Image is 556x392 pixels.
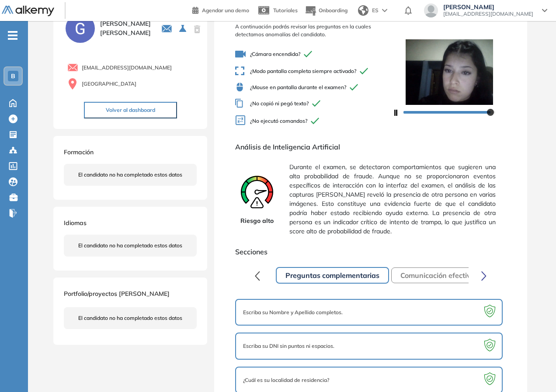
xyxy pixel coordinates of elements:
span: El candidato no ha completado estos datos [78,314,182,322]
span: ES [372,7,379,14]
span: ¿No ejecutó comandos? [235,115,392,128]
span: [EMAIL_ADDRESS][DOMAIN_NAME] [443,10,533,17]
span: A continuación podrás revisar las preguntas en la cuales detectamos anomalías del candidato. [235,23,392,38]
span: B [11,73,15,80]
span: Escriba su DNI sin puntos ni espacios. [243,342,334,350]
button: Preguntas complementarias [276,267,389,284]
span: [EMAIL_ADDRESS][DOMAIN_NAME] [82,64,172,72]
span: Formación [64,148,94,156]
span: El candidato no ha completado estos datos [78,242,182,250]
span: Idiomas [64,219,87,227]
span: Durante el examen, se detectaron comportamientos que sugieren una alta probabilidad de fraude. Au... [289,159,495,239]
span: [GEOGRAPHIC_DATA] [82,80,136,88]
button: Onboarding [305,1,347,20]
span: [PERSON_NAME] [PERSON_NAME] [100,19,151,38]
span: Riesgo alto [240,216,274,225]
img: PROFILE_MENU_LOGO_USER [64,12,96,45]
span: ¿Cámara encendida? [235,49,392,59]
span: [PERSON_NAME] [443,3,533,10]
span: Onboarding [319,7,347,14]
span: Análisis de Inteligencia Artificial [235,142,506,152]
span: ¿No copió ni pegó texto? [235,99,392,108]
span: Secciones [235,246,506,257]
i: - [8,35,17,36]
span: ¿Mouse en pantalla durante el examen? [235,83,392,92]
img: world [358,5,368,16]
span: Agendar una demo [202,7,249,14]
img: Logo [2,6,54,17]
span: ¿Cuál es su localidad de residencia? [243,376,329,384]
span: Tutoriales [273,7,298,14]
img: arrow [382,9,387,12]
a: Agendar una demo [192,4,249,15]
span: Escriba su Nombre y Apellido completos. [243,309,343,316]
button: Volver al dashboard [84,102,177,118]
span: ¿Modo pantalla completa siempre activado? [235,66,392,76]
span: El candidato no ha completado estos datos [78,171,182,179]
button: Comunicación efectiva | Banco Provincia [391,267,544,283]
span: Portfolio/proyectos [PERSON_NAME] [64,290,170,298]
